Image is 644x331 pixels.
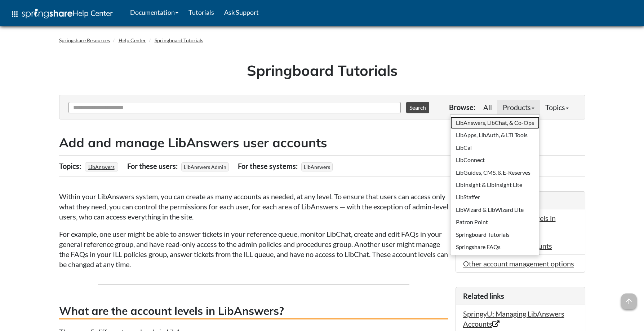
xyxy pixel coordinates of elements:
[181,162,229,171] span: LibAnswers Admin
[450,114,540,255] ul: Products
[65,60,580,80] h1: Springboard Tutorials
[183,3,219,21] a: Tutorials
[450,228,539,241] a: Springboard Tutorials
[238,159,299,173] div: For these systems:
[450,166,539,179] a: LibGuides, CMS, & E-Reserves
[450,179,539,191] a: LibInsight & LibInsight Lite
[463,292,504,300] span: Related links
[59,229,448,269] p: For example, one user might be able to answer tickets in your reference queue, monitor LibChat, c...
[59,159,83,173] div: Topics:
[155,37,203,43] a: Springboard Tutorials
[119,37,146,43] a: Help Center
[450,204,539,216] a: LibWizard & LibWizard Lite
[450,141,539,154] a: LibCal
[463,259,574,268] a: Other account management options
[450,241,539,253] a: Springshare FAQs
[59,134,585,152] h2: Add and manage LibAnswers user accounts
[450,129,539,141] a: LibApps, LibAuth, & LTI Tools
[450,191,539,203] a: LibStaffer
[450,216,539,228] a: Patron Point
[10,10,19,18] span: apps
[450,117,539,129] a: LibAnswers, LibChat, & Co-Ops
[125,3,183,21] a: Documentation
[219,3,264,21] a: Ask Support
[127,159,179,173] div: For these users:
[72,8,113,18] span: Help Center
[406,102,429,113] button: Search
[22,9,72,18] img: Springshare
[87,162,116,172] a: LibAnswers
[621,293,637,309] span: arrow_upward
[450,154,539,166] a: LibConnect
[59,37,110,43] a: Springshare Resources
[59,191,448,222] p: Within your LibAnswers system, you can create as many accounts as needed, at any level. To ensure...
[59,303,448,319] h3: What are the account levels in LibAnswers?
[301,162,333,171] span: LibAnswers
[540,100,574,114] a: Topics
[478,100,497,114] a: All
[463,309,564,328] a: SpringyU: Managing LibAnswers Accounts
[449,102,475,112] p: Browse:
[621,294,637,303] a: arrow_upward
[497,100,540,114] a: Products
[5,3,118,25] a: apps Help Center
